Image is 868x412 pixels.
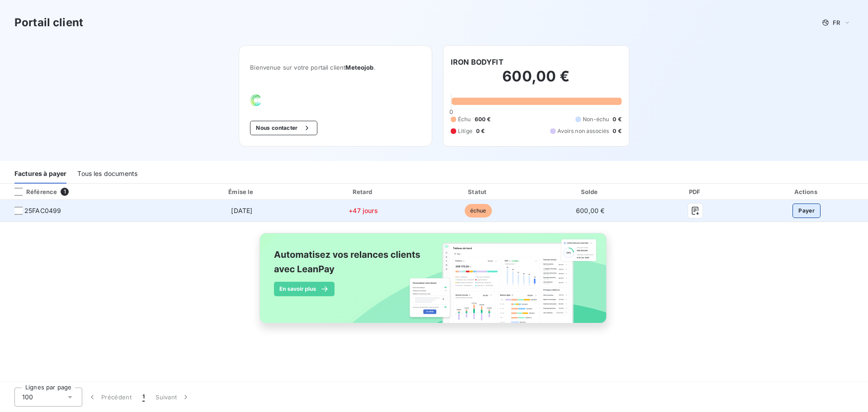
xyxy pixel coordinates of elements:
[250,95,308,106] img: Company logo
[537,187,644,196] div: Solde
[557,127,609,135] span: Avoirs non associés
[7,188,57,196] div: Référence
[82,388,137,407] button: Précédent
[833,19,840,26] span: FR
[142,393,145,402] span: 1
[423,187,533,196] div: Statut
[458,127,472,135] span: Litige
[451,57,504,67] h6: IRON BODYFIT
[307,187,420,196] div: Retard
[458,115,471,123] span: Échu
[14,14,83,31] h3: Portail client
[475,115,491,123] span: 600 €
[231,207,252,214] span: [DATE]
[747,187,866,196] div: Actions
[61,188,69,196] span: 1
[349,207,377,214] span: +47 jours
[22,393,33,402] span: 100
[251,227,617,339] img: banner
[14,165,66,184] div: Factures à payer
[77,165,137,184] div: Tous les documents
[793,204,821,218] button: Payer
[250,121,317,135] button: Nous contacter
[24,206,61,215] span: 25FAC0499
[449,108,453,115] span: 0
[576,207,604,214] span: 600,00 €
[613,115,621,123] span: 0 €
[613,127,621,135] span: 0 €
[345,64,373,71] span: Meteojob
[180,187,303,196] div: Émise le
[150,388,196,407] button: Suivant
[647,187,743,196] div: PDF
[451,67,622,95] h2: 600,00 €
[137,388,150,407] button: 1
[250,64,421,71] span: Bienvenue sur votre portail client .
[583,115,609,123] span: Non-échu
[476,127,485,135] span: 0 €
[465,204,492,218] span: échue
